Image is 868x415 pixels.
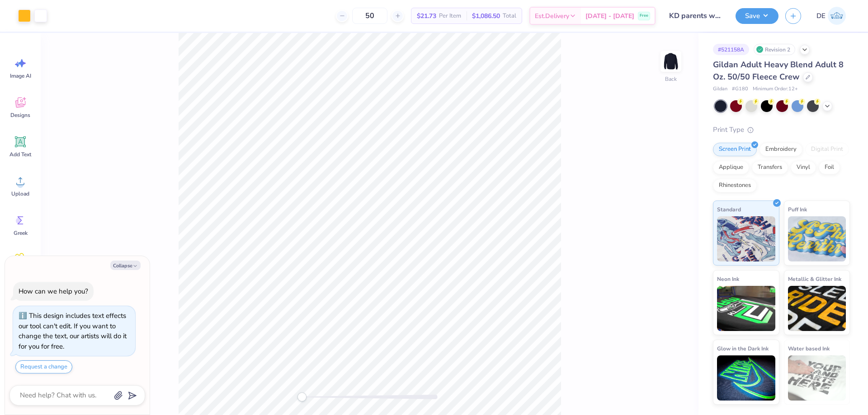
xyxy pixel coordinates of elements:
[713,59,844,82] span: Gildan Adult Heavy Blend Adult 8 Oz. 50/50 Fleece Crew
[662,52,680,70] img: Back
[15,360,72,373] button: Request a change
[110,261,141,270] button: Collapse
[713,143,757,156] div: Screen Print
[713,125,850,135] div: Print Type
[417,11,436,21] span: $21.73
[713,85,727,93] span: Gildan
[717,216,775,261] img: Standard
[819,161,840,174] div: Foil
[503,11,516,21] span: Total
[736,8,778,24] button: Save
[791,161,816,174] div: Vinyl
[812,7,850,25] a: DE
[759,143,802,156] div: Embroidery
[713,179,757,192] div: Rhinestones
[754,44,795,55] div: Revision 2
[585,11,634,21] span: [DATE] - [DATE]
[352,8,387,24] input: – –
[640,13,648,19] span: Free
[11,190,29,197] span: Upload
[10,72,31,79] span: Image AI
[788,216,846,261] img: Puff Ink
[788,205,807,214] span: Puff Ink
[752,161,788,174] div: Transfers
[805,143,849,156] div: Digital Print
[816,11,826,21] span: DE
[828,7,846,25] img: Djian Evardoni
[717,205,741,214] span: Standard
[472,11,500,21] span: $1,086.50
[713,44,749,55] div: # 521158A
[788,355,846,401] img: Water based Ink
[19,311,127,351] div: This design includes text effects our tool can't edit. If you want to change the text, our artist...
[788,286,846,331] img: Metallic & Glitter Ink
[10,112,30,119] span: Designs
[9,151,31,158] span: Add Text
[717,344,769,353] span: Glow in the Dark Ink
[788,344,830,353] span: Water based Ink
[788,274,841,284] span: Metallic & Glitter Ink
[717,355,775,401] img: Glow in the Dark Ink
[713,161,749,174] div: Applique
[662,7,729,25] input: Untitled Design
[732,85,748,93] span: # G180
[297,392,307,401] div: Accessibility label
[439,11,461,21] span: Per Item
[717,274,739,284] span: Neon Ink
[753,85,798,93] span: Minimum Order: 12 +
[14,229,28,237] span: Greek
[535,11,569,21] span: Est. Delivery
[717,286,775,331] img: Neon Ink
[19,287,88,296] div: How can we help you?
[665,75,677,83] div: Back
